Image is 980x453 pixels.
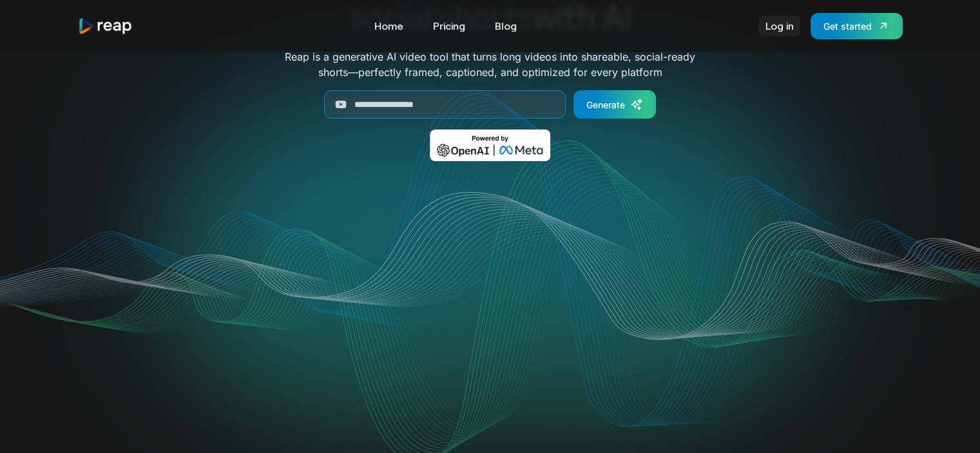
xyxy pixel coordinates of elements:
a: Generate [573,90,656,119]
a: Log in [759,15,800,36]
form: Generate Form [222,90,758,119]
p: Reap is a generative AI video tool that turns long videos into shareable, social-ready shorts—per... [285,49,695,80]
video: Your browser does not support the video tag. [231,180,749,439]
img: Powered by OpenAI & Meta [430,130,550,161]
a: Blog [488,15,523,36]
div: Generate [586,98,625,111]
div: Get started [823,19,872,33]
a: Home [368,15,410,36]
a: home [78,17,133,35]
a: Get started [811,13,903,39]
a: Pricing [427,15,472,36]
img: reap logo [78,17,133,35]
